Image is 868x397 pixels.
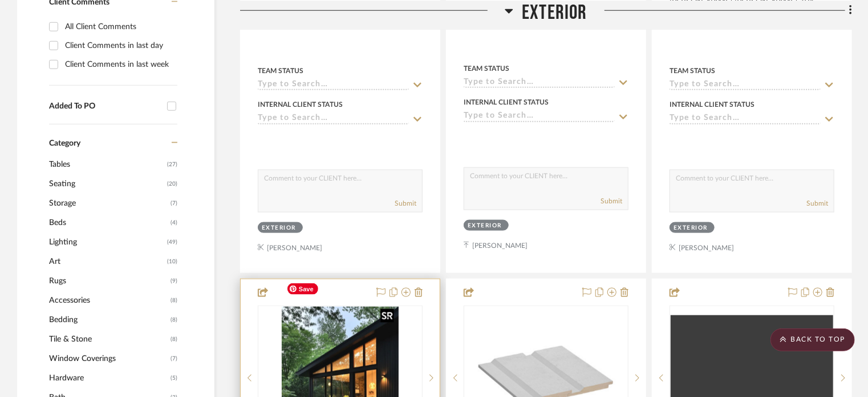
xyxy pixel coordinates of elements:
[395,198,416,208] button: Submit
[258,114,409,125] input: Type to Search…
[464,63,509,74] div: Team Status
[670,99,755,110] div: Internal Client Status
[49,252,164,271] span: Art
[49,330,168,349] span: Tile & Stone
[670,80,821,91] input: Type to Search…
[171,311,177,329] span: (8)
[65,55,175,74] div: Client Comments in last week
[167,252,177,271] span: (10)
[601,196,622,206] button: Submit
[171,214,177,232] span: (4)
[287,283,318,295] span: Save
[49,271,168,291] span: Rugs
[171,194,177,212] span: (7)
[65,18,175,36] div: All Client Comments
[171,330,177,348] span: (8)
[49,349,168,368] span: Window Coverings
[171,291,177,310] span: (8)
[65,37,175,55] div: Client Comments in last day
[167,233,177,251] span: (49)
[262,224,296,232] div: Exterior
[49,291,168,310] span: Accessories
[464,97,549,107] div: Internal Client Status
[258,66,303,76] div: Team Status
[770,328,855,351] scroll-to-top-button: BACK TO TOP
[49,155,164,174] span: Tables
[171,272,177,290] span: (9)
[464,111,615,122] input: Type to Search…
[464,78,615,89] input: Type to Search…
[49,194,168,213] span: Storage
[670,114,821,125] input: Type to Search…
[171,369,177,387] span: (5)
[670,66,715,76] div: Team Status
[49,310,168,330] span: Bedding
[49,139,80,149] span: Category
[171,350,177,368] span: (7)
[49,213,168,232] span: Beds
[49,232,164,252] span: Lighting
[258,99,343,110] div: Internal Client Status
[468,222,502,230] div: Exterior
[49,368,168,388] span: Hardware
[167,155,177,174] span: (27)
[806,198,828,208] button: Submit
[674,224,708,232] div: Exterior
[49,174,164,194] span: Seating
[49,102,161,111] div: Added To PO
[167,175,177,193] span: (20)
[258,80,409,91] input: Type to Search…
